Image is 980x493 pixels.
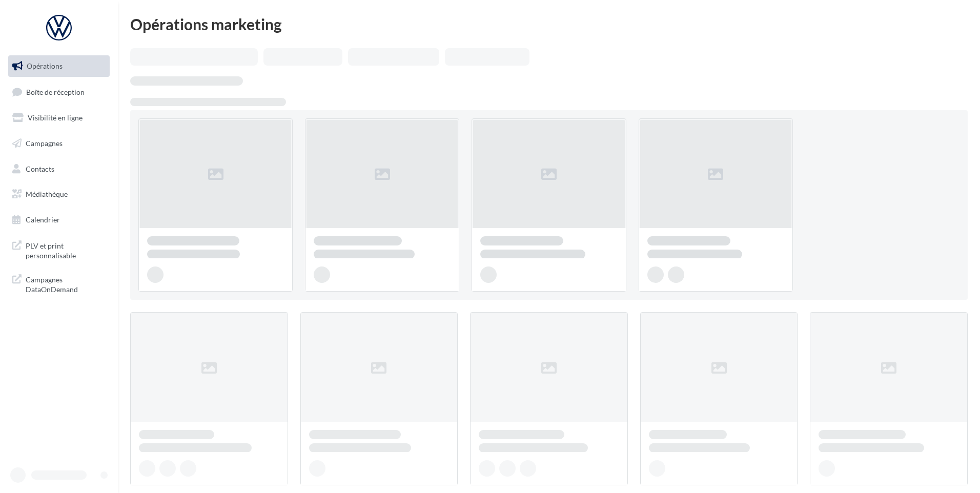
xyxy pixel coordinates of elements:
[6,183,112,205] a: Médiathèque
[26,239,106,261] span: PLV et print personnalisable
[26,139,63,148] span: Campagnes
[6,269,112,299] a: Campagnes DataOnDemand
[6,133,112,154] a: Campagnes
[27,61,63,70] span: Opérations
[6,55,112,77] a: Opérations
[130,16,968,32] div: Opérations marketing
[26,190,68,198] span: Médiathèque
[26,215,60,224] span: Calendrier
[26,87,85,96] span: Boîte de réception
[28,113,83,122] span: Visibilité en ligne
[6,158,112,180] a: Contacts
[6,209,112,231] a: Calendrier
[6,235,112,265] a: PLV et print personnalisable
[26,273,106,295] span: Campagnes DataOnDemand
[6,107,112,129] a: Visibilité en ligne
[26,164,54,173] span: Contacts
[6,81,112,103] a: Boîte de réception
